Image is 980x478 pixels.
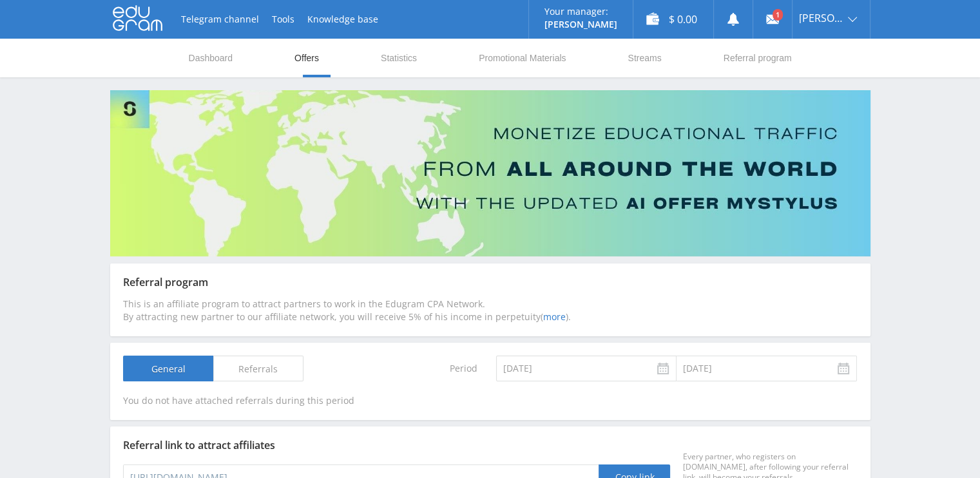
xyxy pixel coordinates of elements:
[110,90,870,256] img: Banner
[541,311,571,323] span: ( ).
[123,439,858,451] div: Referral link to attract affiliates
[123,298,858,323] div: This is an affiliate program to attract partners to work in the Edugram CPA Network. By attractin...
[799,13,844,23] span: [PERSON_NAME]
[187,39,235,77] a: Dashboard
[543,311,566,323] a: more
[477,39,567,77] a: Promotional Materials
[626,39,662,77] a: Streams
[213,356,303,381] span: Referrals
[722,39,793,77] a: Referral program
[123,394,858,407] div: You do not have attached referrals during this period
[123,356,213,381] span: General
[123,276,858,288] div: Referral program
[372,356,484,381] div: Period
[380,39,418,77] a: Statistics
[544,19,617,30] p: [PERSON_NAME]
[293,39,320,77] a: Offers
[544,6,617,17] p: Your manager:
